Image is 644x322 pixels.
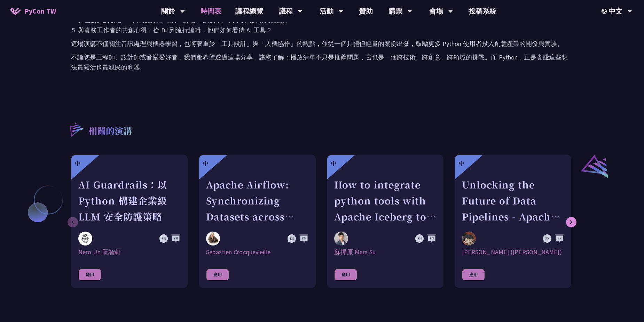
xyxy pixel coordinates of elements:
[78,232,92,245] img: Nero Un 阮智軒
[71,155,188,288] a: 中 AI Guardrails：以 Python 構建企業級 LLM 安全防護策略 Nero Un 阮智軒 Nero Un 阮智軒 應用
[71,52,573,72] p: 不論您是工程師、設計師或音樂愛好者，我們都希望透過這場分享，讓您了解：播放清單不只是推薦問題，它也是一個跨技術、跨創意、跨領域的挑戰。而 Python，正是實踐這些想法最靈活也最親民的利器。
[206,248,308,256] div: Sebastien Crocquevieille
[206,177,308,225] div: Apache Airflow: Synchronizing Datasets across Multiple instances
[75,159,80,168] div: 中
[88,124,132,138] p: 相關的演講
[462,248,564,256] div: [PERSON_NAME] ([PERSON_NAME])
[462,177,564,225] div: Unlocking the Future of Data Pipelines - Apache Airflow 3
[458,159,464,168] div: 中
[334,177,436,225] div: How to integrate python tools with Apache Iceberg to build ETLT pipeline on Shift-Left Architecture
[334,269,357,281] div: 應用
[462,232,476,245] img: 李唯 (Wei Lee)
[602,9,608,14] img: Locale Icon
[455,155,571,288] a: 中 Unlocking the Future of Data Pipelines - Apache Airflow 3 李唯 (Wei Lee) [PERSON_NAME] ([PERSON_N...
[203,159,208,168] div: 中
[199,155,315,288] a: 中 Apache Airflow: Synchronizing Datasets across Multiple instances Sebastien Crocquevieille Sebas...
[462,269,485,281] div: 應用
[206,269,229,281] div: 應用
[71,39,573,49] p: 這場演講不僅關注音訊處理與機器學習，也將著重於「工具設計」與「人機協作」的觀點，並從一個具體但輕量的案例出發，鼓勵更多 Python 使用者投入創意產業的開發與實驗。
[60,112,93,146] img: r3.8d01567.svg
[78,25,573,35] li: 與實務工作者的共創心得：從 DJ 到流行編輯，他們如何看待 AI 工具？
[78,269,101,281] div: 應用
[10,8,21,15] img: Home icon of PyCon TW 2025
[78,248,180,256] div: Nero Un 阮智軒
[327,155,443,288] a: 中 How to integrate python tools with Apache Iceberg to build ETLT pipeline on Shift-Left Architec...
[3,2,63,20] a: PyCon TW
[24,6,56,16] span: PyCon TW
[331,159,336,168] div: 中
[334,248,436,256] div: 蘇揮原 Mars Su
[206,232,220,245] img: Sebastien Crocquevieille
[334,232,348,245] img: 蘇揮原 Mars Su
[78,177,180,225] div: AI Guardrails：以 Python 構建企業級 LLM 安全防護策略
